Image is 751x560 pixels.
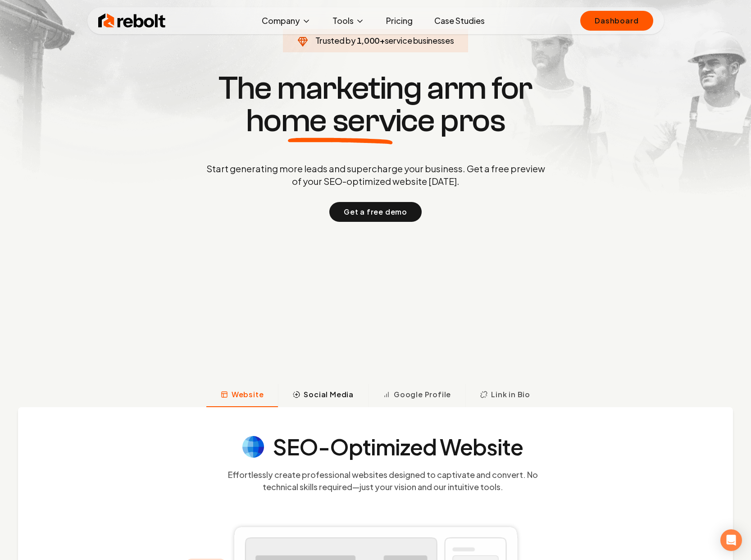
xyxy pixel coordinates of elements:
[427,12,492,30] a: Case Studies
[232,389,264,400] span: Website
[357,34,380,47] span: 1,000
[206,384,278,407] button: Website
[255,12,318,30] button: Company
[205,162,547,188] p: Start generating more leads and supercharge your business. Get a free preview of your SEO-optimiz...
[278,384,368,407] button: Social Media
[580,11,653,31] a: Dashboard
[380,35,385,46] span: +
[246,105,435,137] span: home service
[394,389,451,400] span: Google Profile
[491,389,530,400] span: Link in Bio
[159,72,592,137] h1: The marketing arm for pros
[368,384,465,407] button: Google Profile
[98,12,166,30] img: Rebolt Logo
[379,12,420,30] a: Pricing
[465,384,545,407] button: Link in Bio
[315,35,355,46] span: Trusted by
[329,202,422,222] button: Get a free demo
[304,389,354,400] span: Social Media
[325,12,372,30] button: Tools
[273,436,523,458] h4: SEO-Optimized Website
[720,529,742,551] div: Open Intercom Messenger
[385,35,454,46] span: service businesses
